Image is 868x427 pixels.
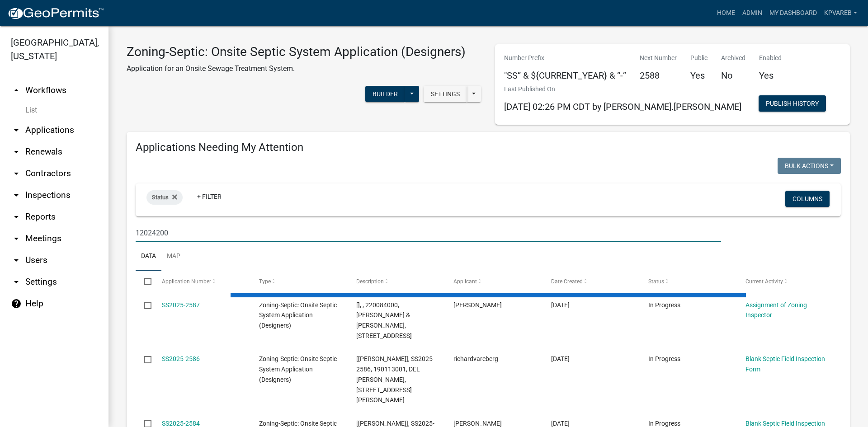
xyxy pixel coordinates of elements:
p: Archived [721,53,745,63]
i: arrow_drop_down [11,168,22,179]
i: arrow_drop_down [11,146,22,157]
a: Admin [739,5,766,22]
datatable-header-cell: Description [348,271,445,292]
button: Builder [365,86,405,102]
p: Last Published On [504,84,741,94]
datatable-header-cell: Status [640,271,737,292]
datatable-header-cell: Date Created [542,271,639,292]
a: Home [713,5,739,22]
span: Status [152,194,169,201]
button: Settings [424,86,467,102]
a: kpvareb [821,5,861,22]
span: In Progress [648,420,680,427]
button: Publish History [759,95,826,112]
span: [DATE] 02:26 PM CDT by [PERSON_NAME].[PERSON_NAME] [504,101,741,112]
a: Blank Septic Field Inspection Form [745,355,825,373]
a: SS2025-2584 [162,420,200,427]
span: Application Number [162,278,211,285]
span: [Jeff Rusness], SS2025-2586, 190113001, DEL JASKEN, 14025 W LAKE SALLIE DR [356,355,434,404]
span: Status [648,278,664,285]
span: Current Activity [745,278,783,285]
a: + Filter [190,188,229,205]
datatable-header-cell: Applicant [445,271,542,292]
p: Enabled [759,53,782,63]
span: Date Created [551,278,583,285]
h4: Applications Needing My Attention [136,141,841,154]
p: Next Number [640,53,677,63]
span: Zoning-Septic: Onsite Septic System Application (Designers) [259,355,337,383]
input: Search for applications [136,224,721,242]
p: Number Prefix [504,53,626,63]
span: Type [259,278,271,285]
span: Zoning-Septic: Onsite Septic System Application (Designers) [259,301,337,329]
h5: Yes [759,70,782,81]
p: Application for an Onsite Sewage Treatment System. [127,63,466,74]
a: Data [136,242,161,271]
i: arrow_drop_down [11,211,22,222]
i: arrow_drop_down [11,255,22,266]
span: 10/14/2025 [551,355,570,362]
span: 10/12/2025 [551,420,570,427]
i: help [11,298,22,309]
button: Columns [785,191,830,207]
h5: "SS” & ${CURRENT_YEAR} & “-” [504,70,626,81]
a: My Dashboard [766,5,821,22]
a: Map [161,242,186,271]
h5: No [721,70,745,81]
span: Lenny [453,301,502,309]
span: 10/15/2025 [551,301,570,309]
h5: Yes [690,70,708,81]
i: arrow_drop_down [11,125,22,136]
h5: 2588 [640,70,677,81]
i: arrow_drop_down [11,190,22,201]
datatable-header-cell: Current Activity [737,271,834,292]
a: SS2025-2586 [162,355,200,362]
i: arrow_drop_down [11,277,22,287]
p: Public [690,53,708,63]
datatable-header-cell: Application Number [153,271,250,292]
a: Assignment of Zoning Inspector [745,301,807,319]
span: In Progress [648,301,680,309]
a: SS2025-2587 [162,301,200,309]
span: richardvareberg [453,355,498,362]
datatable-header-cell: Type [250,271,348,292]
span: Applicant [453,278,477,285]
datatable-header-cell: Select [136,271,153,292]
i: arrow_drop_down [11,233,22,244]
span: [], , 220084000, ALEX & BISHOP, 30745 CO RD 129 [356,301,412,339]
span: Timothy D Smith [453,420,502,427]
i: arrow_drop_up [11,85,22,96]
wm-modal-confirm: Workflow Publish History [759,101,826,108]
h3: Zoning-Septic: Onsite Septic System Application (Designers) [127,44,466,60]
span: Description [356,278,384,285]
span: In Progress [648,355,680,362]
button: Bulk Actions [778,158,841,174]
